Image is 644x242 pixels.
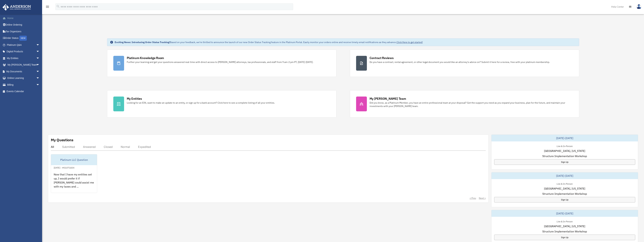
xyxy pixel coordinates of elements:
[544,224,585,228] span: [GEOGRAPHIC_DATA], [US_STATE]
[36,75,43,82] span: arrow_drop_down
[370,97,406,101] div: My [PERSON_NAME] Team
[56,5,60,8] i: search
[2,28,45,35] a: Tax Organizers
[62,145,75,148] div: Submitted
[51,170,97,196] div: Now that I have my entities set up, I would prefer it if [PERSON_NAME] could assist me with my ta...
[107,50,336,77] a: Platinum Knowledge Room Further your learning and get your questions answered real-time with dire...
[370,56,394,60] div: Contract Reviews
[127,97,142,101] div: My Entities
[2,35,45,42] a: Order StatusNEW
[121,145,130,148] div: Normal
[51,145,54,148] div: All
[45,5,49,9] i: menu
[36,42,43,48] span: arrow_drop_down
[2,62,45,68] a: My [PERSON_NAME] Teamarrow_drop_down
[36,68,43,75] span: arrow_drop_down
[36,48,43,55] span: arrow_drop_down
[370,60,550,64] div: Do you have a contract, rental agreement, or other legal document you would like an attorney's ad...
[397,41,423,44] a: Click Here to get started!
[494,159,635,165] a: Sign Up
[554,144,575,148] div: Live & In-Person
[2,48,45,55] a: Digital Productsarrow_drop_down
[115,41,423,44] div: Based on your feedback, we're thrilled to announce the launch of our new Order Status Tracking fe...
[51,137,73,142] div: My Questions
[544,187,585,191] span: [GEOGRAPHIC_DATA], [US_STATE]
[494,235,635,240] a: Sign Up
[636,4,641,9] img: User Pic
[51,154,97,193] a: Platinum LLC Question[DATE] - #01071834Now that I have my entities set up, I would prefer it if [...
[491,172,638,179] div: [DATE]-[DATE]
[36,55,43,62] span: arrow_drop_down
[542,192,587,196] span: Structure Implementation Workshop
[2,4,32,11] img: Anderson Advisors Platinum Portal
[51,166,77,169] div: [DATE] - #01071834
[45,6,49,9] a: menu
[83,145,96,148] div: Answered
[36,62,43,68] span: arrow_drop_down
[2,55,45,62] a: My Entitiesarrow_drop_down
[2,22,45,28] a: Online Ordering
[491,210,638,217] div: [DATE]-[DATE]
[127,101,275,104] div: Looking for an EIN, want to make an update to an entity, or sign up for a bank account? Click her...
[491,135,638,141] div: [DATE]-[DATE]
[544,149,585,153] span: [GEOGRAPHIC_DATA], [US_STATE]
[350,90,579,118] a: My [PERSON_NAME] Team Did you know, as a Platinum Member, you have an entire professional team at...
[36,81,43,88] span: arrow_drop_down
[542,229,587,233] span: Structure Implementation Workshop
[138,145,151,148] div: Expedited
[107,90,336,118] a: My Entities Looking for an EIN, want to make an update to an entity, or sign up for a bank accoun...
[104,145,113,148] div: Closed
[542,154,587,158] span: Structure Implementation Workshop
[370,101,573,108] div: Did you know, as a Platinum Member, you have an entire professional team at your disposal? Get th...
[2,42,45,48] a: Platinum Q&Aarrow_drop_down
[51,154,97,165] div: Platinum LLC Question
[2,15,45,22] a: Home
[127,60,313,64] div: Further your learning and get your questions answered real-time with direct access to [PERSON_NAM...
[350,50,579,77] a: Contract Reviews Do you have a contract, rental agreement, or other legal document you would like...
[2,68,45,75] a: My Documentsarrow_drop_down
[2,75,45,82] a: Online Learningarrow_drop_down
[115,41,170,44] strong: Exciting News: Introducing Order Status Tracking!
[554,182,575,185] div: Live & In-Person
[554,219,575,223] div: Live & In-Person
[19,36,27,41] div: NEW
[494,197,635,202] a: Sign Up
[2,88,45,95] a: Events Calendar
[127,56,164,60] div: Platinum Knowledge Room
[2,81,45,88] a: Billingarrow_drop_down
